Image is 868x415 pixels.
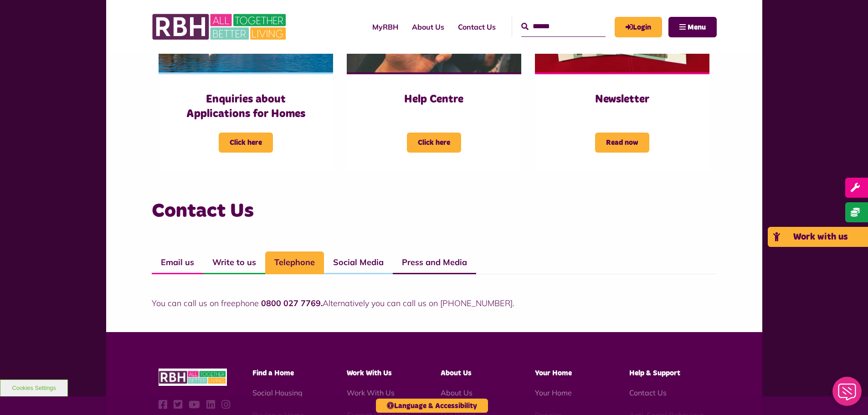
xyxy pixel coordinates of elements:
span: Your Home [535,369,572,377]
span: Find a Home [252,369,294,377]
a: Telephone [265,251,324,274]
span: Click here [407,133,461,153]
a: Contact Us [451,15,503,39]
span: Work with us [793,232,848,241]
h3: Newsletter [553,92,691,107]
a: Your Home [535,388,572,397]
h3: Help Centre [365,92,503,107]
strong: 0800 027 7769. [261,298,323,308]
a: About Us [441,388,473,397]
span: Read now [595,133,649,153]
iframe: Netcall Web Assistant for live chat [827,374,868,415]
a: Write to us [203,251,265,274]
h3: Contact Us [152,198,717,224]
a: Press and Media [393,251,476,274]
span: About Us [441,369,472,377]
img: RBH [159,369,227,386]
p: You can call us on freephone Alternatively you can call us on [PHONE_NUMBER]. [152,297,717,309]
a: Work With Us [347,388,395,397]
a: MyRBH [365,15,405,39]
a: Email us [152,251,203,274]
button: Navigation [668,17,717,37]
h3: Enquiries about Applications for Homes [177,92,315,121]
span: Click here [219,133,273,153]
a: Social Housing - open in a new tab [252,388,303,397]
a: About Us [405,15,451,39]
img: RBH [152,9,288,45]
a: Social Media [324,251,393,274]
span: Work With Us [347,369,392,377]
input: Search [521,17,606,36]
span: Help & Support [629,369,680,377]
button: Language & Accessibility [376,399,488,413]
span: Menu [688,24,706,31]
a: child [768,227,868,247]
a: Contact Us [629,388,667,397]
a: MyRBH [615,17,662,37]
